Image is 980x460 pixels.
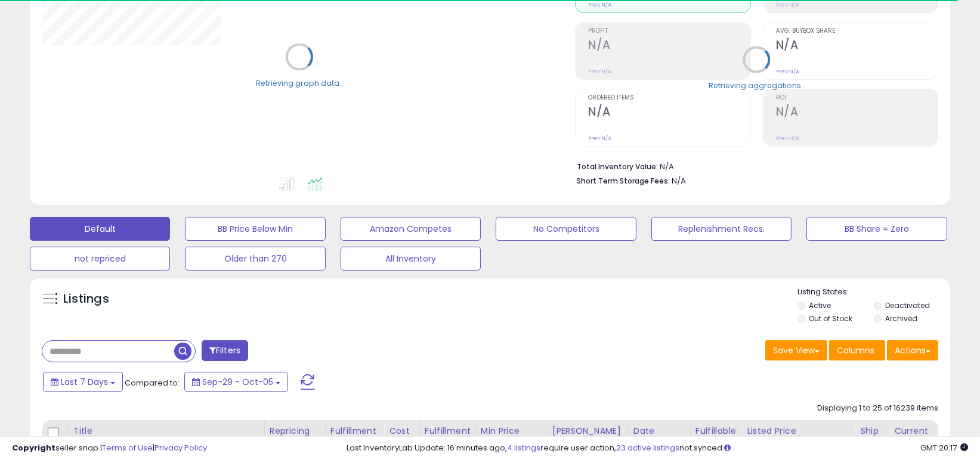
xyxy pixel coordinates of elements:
[806,217,947,241] button: BB Share = Zero
[552,425,623,437] div: [PERSON_NAME]
[73,425,259,437] div: Title
[389,425,415,437] div: Cost
[425,425,471,450] div: Fulfillment Cost
[747,425,850,437] div: Listed Price
[616,442,679,453] a: 23 active listings
[885,300,930,310] label: Deactivated
[154,442,207,453] a: Privacy Policy
[30,217,170,241] button: Default
[829,340,885,360] button: Columns
[125,377,180,388] span: Compared to:
[256,77,343,88] div: Retrieving graph data..
[481,425,542,437] div: Min Price
[341,247,481,271] button: All Inventory
[61,376,108,388] span: Last 7 Days
[341,217,481,241] button: Amazon Competes
[885,313,917,324] label: Archived
[63,291,109,307] h5: Listings
[817,403,938,414] div: Displaying 1 to 25 of 16239 items
[765,340,827,360] button: Save View
[887,340,938,360] button: Actions
[651,217,792,241] button: Replenishment Recs.
[102,442,153,453] a: Terms of Use
[633,425,685,450] div: Date Created
[185,217,325,241] button: BB Price Below Min
[894,425,956,450] div: Current Buybox Price
[695,425,737,450] div: Fulfillable Quantity
[43,372,123,392] button: Last 7 Days
[330,425,379,437] div: Fulfillment
[920,442,968,453] span: 2025-10-13 20:17 GMT
[797,287,950,298] p: Listing States:
[507,442,540,453] a: 4 listings
[709,80,805,91] div: Retrieving aggregations..
[496,217,636,241] button: No Competitors
[184,372,288,392] button: Sep-29 - Oct-05
[860,425,884,450] div: Ship Price
[202,340,248,361] button: Filters
[12,442,55,453] strong: Copyright
[809,313,852,324] label: Out of Stock
[809,300,831,310] label: Active
[202,376,273,388] span: Sep-29 - Oct-05
[30,247,170,271] button: not repriced
[185,247,325,271] button: Older than 270
[12,443,207,454] div: seller snap | |
[270,425,320,437] div: Repricing
[347,443,968,454] div: Last InventoryLab Update: 16 minutes ago, require user action, not synced.
[837,344,874,356] span: Columns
